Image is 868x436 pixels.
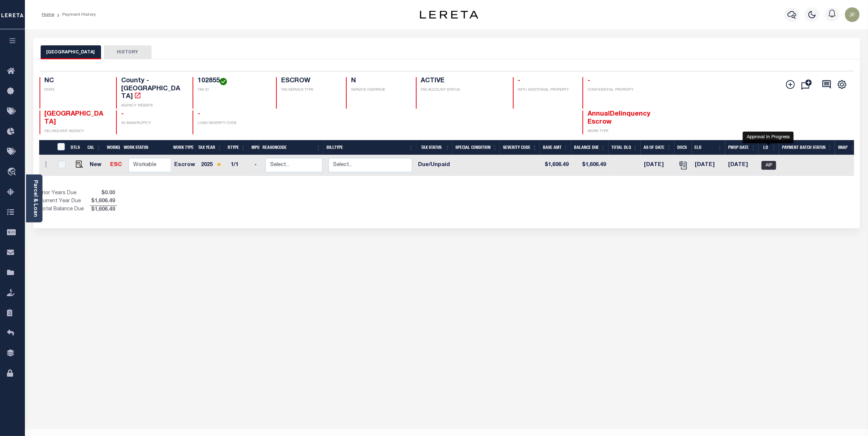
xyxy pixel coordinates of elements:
[252,155,262,176] td: -
[835,140,857,155] th: SNAP: activate to sort column ascending
[421,87,504,93] p: TAX ACCOUNT STATUS
[725,155,759,176] td: [DATE]
[45,87,107,93] p: STATE
[500,140,540,155] th: Severity Code: activate to sort column ascending
[45,77,107,85] h4: NC
[588,129,650,134] p: WORK TYPE
[121,103,184,109] p: AGENCY WEBSITE
[641,140,674,155] th: As of Date: activate to sort column ascending
[641,155,675,176] td: [DATE]
[421,77,504,85] h4: ACTIVE
[416,140,452,155] th: Tax Status: activate to sort column ascending
[281,87,337,93] p: TAX SERVICE TYPE
[588,111,651,125] span: AnnualDelinquency Escrow
[85,140,104,155] th: CAL: activate to sort column ascending
[45,111,104,125] span: [GEOGRAPHIC_DATA]
[39,140,53,155] th: &nbsp;&nbsp;&nbsp;&nbsp;&nbsp;&nbsp;&nbsp;&nbsp;&nbsp;&nbsp;
[351,87,407,93] p: SERVICE OVERRIDE
[725,140,759,155] th: PWOP Date: activate to sort column ascending
[225,140,249,155] th: RType: activate to sort column ascending
[195,140,225,155] th: Tax Year: activate to sort column ascending
[324,140,416,155] th: BillType: activate to sort column ascending
[198,121,267,126] p: LOAN SEVERITY CODE
[571,155,609,176] td: $1,606.49
[53,140,68,155] th: &nbsp;
[90,189,117,198] span: $0.00
[845,7,860,22] img: svg+xml;base64,PHN2ZyB4bWxucz0iaHR0cDovL3d3dy53My5vcmcvMjAwMC9zdmciIHBvaW50ZXItZXZlbnRzPSJub25lIi...
[692,155,725,176] td: [DATE]
[249,140,260,155] th: MPO
[68,140,85,155] th: DTLS
[692,140,725,155] th: ELD: activate to sort column ascending
[39,206,90,214] td: Total Balance Due
[674,140,692,155] th: Docs
[121,140,171,155] th: Work Status
[39,189,90,198] td: Prior Years Due
[170,140,195,155] th: Work Type
[171,155,198,176] td: Escrow
[198,111,200,117] span: -
[216,162,221,167] img: Star.svg
[45,129,107,134] p: DELINQUENT AGENCY
[39,198,90,206] td: Current Year Due
[198,155,228,176] td: 2025
[452,140,500,155] th: Special Condition: activate to sort column ascending
[608,140,641,155] th: Total DLQ: activate to sort column ascending
[90,198,117,206] span: $1,606.49
[761,161,776,170] span: AIP
[518,87,574,93] p: WITH ADDITIONAL PROPERTY
[420,11,478,19] img: logo-dark.svg
[228,155,252,176] td: 1/1
[759,140,779,155] th: LD: activate to sort column ascending
[779,140,835,155] th: Payment Batch Status: activate to sort column ascending
[110,162,122,168] a: ESC
[415,155,453,176] td: Due/Unpaid
[121,77,184,101] h4: County - [GEOGRAPHIC_DATA]
[588,87,650,93] p: CONFIDENTIAL PROPERTY
[104,45,152,59] button: HISTORY
[540,140,571,155] th: Base Amt: activate to sort column ascending
[518,78,521,84] span: -
[42,12,54,17] a: Home
[90,206,117,214] span: $1,606.49
[87,155,107,176] td: New
[54,11,96,18] li: Payment History
[33,180,38,217] a: Parcel & Loan
[260,140,324,155] th: ReasonCode: activate to sort column ascending
[743,131,794,143] div: Approval In Progress
[41,45,101,59] button: [GEOGRAPHIC_DATA]
[281,77,337,85] h4: ESCROW
[121,111,124,117] span: -
[351,77,407,85] h4: N
[104,140,121,155] th: WorkQ
[540,155,571,176] td: $1,606.49
[198,77,267,85] h4: 102855
[588,78,590,84] span: -
[121,121,184,126] p: IN BANKRUPTCY
[198,87,267,93] p: TAX ID
[571,140,608,155] th: Balance Due: activate to sort column ascending
[761,163,776,168] a: AIP
[7,168,19,177] i: travel_explore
